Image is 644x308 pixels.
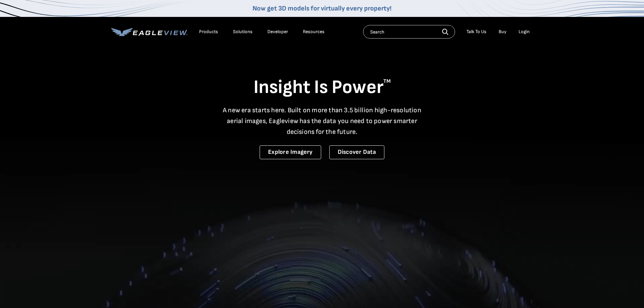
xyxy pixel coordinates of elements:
a: Explore Imagery [260,145,321,159]
a: Developer [267,29,288,35]
a: Discover Data [329,145,384,159]
div: Solutions [233,29,253,35]
a: Buy [499,29,506,35]
h1: Insight Is Power [111,76,533,99]
div: Products [199,29,218,35]
div: Talk To Us [467,29,486,35]
a: Now get 3D models for virtually every property! [253,4,391,13]
input: Search [363,25,455,39]
div: Resources [303,29,325,35]
sup: TM [383,78,391,85]
div: Login [519,29,530,35]
p: A new era starts here. Built on more than 3.5 billion high-resolution aerial images, Eagleview ha... [219,105,426,137]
